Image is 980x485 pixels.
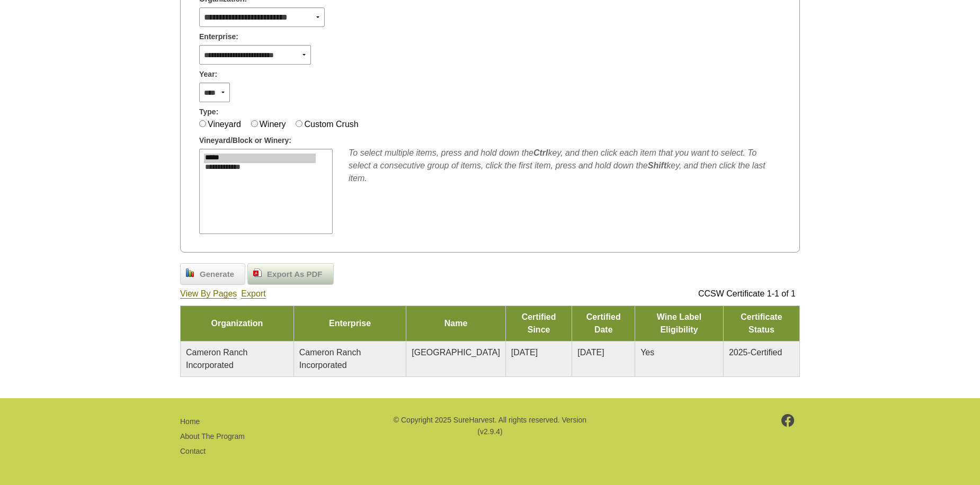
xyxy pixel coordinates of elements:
label: Winery [260,120,286,129]
p: © Copyright 2025 SureHarvest. All rights reserved. Version (v2.9.4) [392,414,588,438]
a: About The Program [180,432,245,441]
b: Ctrl [533,148,548,157]
span: Vineyard/Block or Winery: [199,135,291,146]
span: [GEOGRAPHIC_DATA] [412,348,500,357]
td: Certified Since [505,306,572,341]
label: Custom Crush [304,120,358,129]
span: Type: [199,106,218,118]
span: Export As PDF [262,268,327,281]
td: Certificate Status [723,306,799,341]
b: Shift [648,161,667,170]
span: Cameron Ranch Incorporated [186,348,248,370]
td: Name [406,306,506,341]
a: View By Pages [180,289,237,299]
a: Export As PDF [247,263,333,285]
span: Year: [199,69,217,80]
td: Organization [181,306,294,341]
span: [DATE] [511,348,538,357]
span: Cameron Ranch Incorporated [299,348,361,370]
span: CCSW Certificate 1-1 of 1 [698,289,796,298]
label: Vineyard [208,120,241,129]
a: Contact [180,447,206,455]
span: Yes [640,348,654,357]
td: Wine Label Eligibility [635,306,724,341]
img: doc_pdf.png [253,268,262,277]
span: [DATE] [577,348,604,357]
a: Export [241,289,265,299]
td: Enterprise [293,306,406,341]
span: 2025-Certified [729,348,782,357]
img: footer-facebook.png [781,414,795,427]
img: chart_bar.png [186,268,194,277]
a: Home [180,417,200,426]
a: Generate [180,263,245,285]
span: Generate [194,268,239,281]
div: To select multiple items, press and hold down the key, and then click each item that you want to ... [349,147,781,185]
td: Certified Date [572,306,635,341]
span: Enterprise: [199,31,238,42]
